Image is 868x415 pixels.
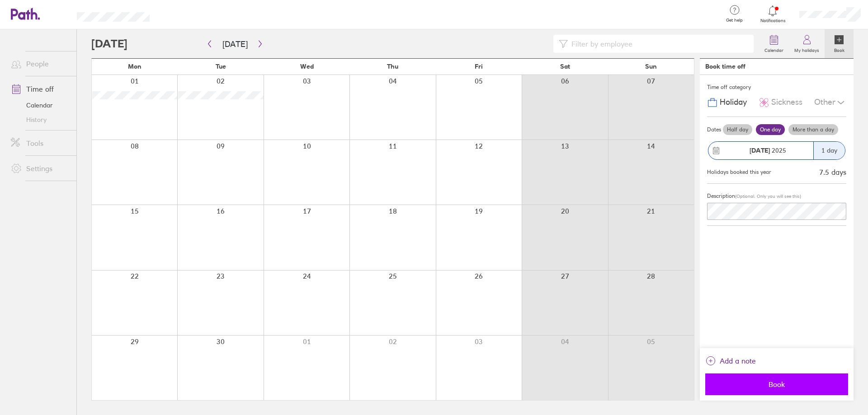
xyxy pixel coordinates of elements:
[707,137,846,164] button: [DATE] 20251 day
[387,63,398,70] span: Thu
[829,45,850,53] label: Book
[4,112,76,127] a: History
[758,18,788,23] span: Notifications
[300,63,314,70] span: Wed
[758,5,788,23] a: Notifications
[216,63,226,70] span: Tue
[814,94,846,111] div: Other
[128,63,142,70] span: Mon
[215,37,255,51] button: [DATE]
[759,29,789,58] a: Calendar
[735,193,801,199] span: (Optional. Only you will see this)
[819,168,846,176] div: 7.5 days
[705,63,745,70] div: Book time off
[759,45,789,53] label: Calendar
[475,63,483,70] span: Fri
[568,35,748,52] input: Filter by employee
[789,29,825,58] a: My holidays
[813,142,845,159] div: 1 day
[720,98,747,107] span: Holiday
[707,192,735,199] span: Description
[707,80,846,94] div: Time off category
[712,380,842,388] span: Book
[707,126,721,133] span: Dates
[705,373,848,395] button: Book
[4,98,76,112] a: Calendar
[645,63,657,70] span: Sun
[720,18,749,23] span: Get help
[825,29,854,58] a: Book
[705,354,756,368] button: Add a note
[788,124,838,135] label: More than a day
[720,354,756,368] span: Add a note
[4,55,76,73] a: People
[789,45,825,53] label: My holidays
[723,124,752,135] label: Half day
[4,159,76,177] a: Settings
[4,134,76,152] a: Tools
[771,98,802,107] span: Sickness
[756,124,785,135] label: One day
[560,63,570,70] span: Sat
[4,80,76,98] a: Time off
[750,147,786,154] span: 2025
[750,146,770,154] strong: [DATE]
[707,169,771,175] div: Holidays booked this year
